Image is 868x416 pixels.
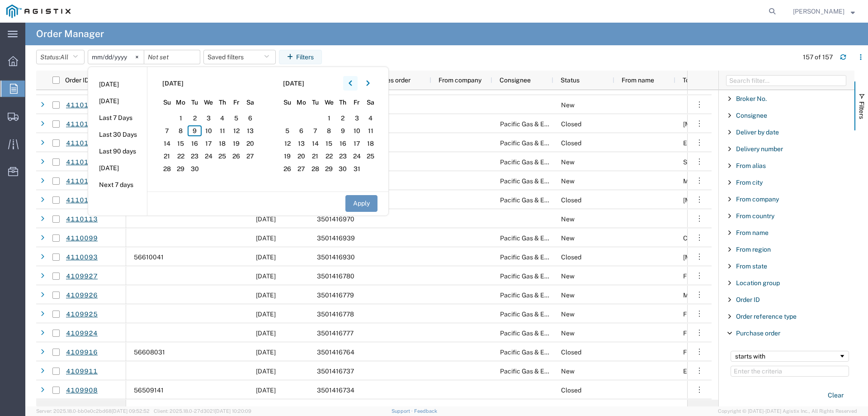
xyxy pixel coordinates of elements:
[134,387,164,394] span: 56509141
[88,177,147,193] li: Next 7 days
[719,90,854,406] div: Filter List 27 Filters
[317,215,354,223] span: 3501416970
[294,98,308,107] span: Mo
[66,325,98,341] a: 4109924
[317,292,354,299] span: 3501416779
[66,116,98,132] a: 4110158
[561,120,581,128] span: Closed
[308,98,322,107] span: Tu
[736,263,767,270] span: From state
[736,279,780,287] span: Location group
[336,113,350,124] span: 2
[88,143,147,160] li: Last 90 days
[243,98,257,107] span: Sa
[202,151,216,162] span: 24
[683,234,715,242] span: CONCORD
[294,151,308,162] span: 20
[188,113,202,124] span: 2
[683,292,771,299] span: Marysville Materials Receiving
[336,98,350,107] span: Th
[308,138,322,149] span: 14
[317,330,354,337] span: 3501416777
[350,138,364,149] span: 17
[500,139,592,147] span: Pacific Gas & Electric Company
[188,125,202,136] span: 9
[112,408,150,414] span: [DATE] 09:52:52
[134,253,164,261] span: 56610041
[174,163,188,174] span: 29
[683,330,766,337] span: Fremont Materials Receiving
[256,292,276,299] span: 08/11/2025
[500,77,531,84] span: Consignee
[203,50,276,64] button: Saved filters
[160,125,174,136] span: 7
[188,151,202,162] span: 23
[317,349,354,356] span: 3501416764
[336,125,350,136] span: 9
[500,158,592,166] span: Pacific Gas & Electric Company
[735,353,839,360] div: starts with
[154,408,251,414] span: Client: 2025.18.0-27d3021
[736,196,779,203] span: From company
[160,163,174,174] span: 28
[281,138,295,149] span: 12
[858,101,865,119] span: Filters
[66,344,98,360] a: 4109916
[683,253,735,261] span: CINNABAR
[322,125,336,136] span: 8
[256,387,276,394] span: 08/11/2025
[160,98,174,107] span: Su
[414,408,437,414] a: Feedback
[322,138,336,149] span: 15
[174,151,188,162] span: 22
[736,313,797,320] span: Order reference type
[561,215,575,223] span: New
[216,98,230,107] span: Th
[256,273,276,280] span: 08/11/2025
[736,229,769,236] span: From name
[66,383,98,398] a: 4109908
[336,151,350,162] span: 23
[736,112,767,119] span: Consignee
[561,177,575,185] span: New
[88,76,147,93] li: [DATE]
[561,330,575,337] span: New
[281,98,295,107] span: Su
[350,113,364,124] span: 3
[66,135,98,151] a: 4110138
[736,179,763,186] span: From city
[60,53,68,61] span: All
[345,195,377,212] button: Apply
[683,120,735,128] span: CINNABAR
[294,125,308,136] span: 6
[363,113,377,124] span: 4
[622,77,654,84] span: From name
[350,98,364,107] span: Fr
[66,363,98,379] a: 4109911
[561,101,575,109] span: New
[561,139,581,147] span: Closed
[88,160,147,177] li: [DATE]
[336,138,350,149] span: 16
[322,98,336,107] span: We
[215,408,251,414] span: [DATE] 10:20:09
[65,77,89,84] span: Order ID
[6,5,71,18] img: logo
[561,292,575,299] span: New
[281,163,295,174] span: 26
[243,113,257,124] span: 6
[202,125,216,136] span: 10
[500,196,592,204] span: Pacific Gas & Electric Company
[317,273,354,280] span: 3501416780
[88,126,147,143] li: Last 30 Days
[736,162,766,169] span: From alias
[229,138,243,149] span: 19
[317,387,354,394] span: 3501416734
[229,98,243,107] span: Fr
[500,330,592,337] span: Pacific Gas & Electric Company
[256,253,276,261] span: 08/12/2025
[294,138,308,149] span: 13
[66,287,98,303] a: 4109926
[736,95,767,102] span: Broker No.
[256,311,276,318] span: 08/11/2025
